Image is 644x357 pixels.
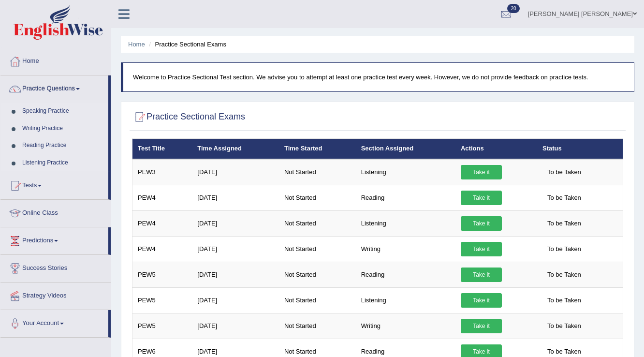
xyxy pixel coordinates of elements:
a: Take it [461,293,502,308]
a: Your Account [0,310,108,334]
td: PEW5 [132,287,192,313]
a: Reading Practice [18,137,108,154]
a: Predictions [0,227,108,252]
p: Welcome to Practice Sectional Test section. We advise you to attempt at least one practice test e... [133,73,624,82]
span: To be Taken [542,293,586,308]
span: To be Taken [542,216,586,231]
a: Home [128,41,145,48]
td: Not Started [279,210,356,236]
td: PEW5 [132,262,192,287]
td: Not Started [279,262,356,287]
a: Online Class [0,200,111,224]
td: [DATE] [192,287,279,313]
td: [DATE] [192,313,279,339]
td: PEW5 [132,313,192,339]
td: [DATE] [192,210,279,236]
td: [DATE] [192,262,279,287]
td: Writing [356,313,455,339]
span: To be Taken [542,191,586,205]
td: PEW3 [132,159,192,185]
td: [DATE] [192,185,279,210]
span: To be Taken [542,242,586,256]
a: Success Stories [0,255,111,279]
span: 20 [507,4,519,13]
td: PEW4 [132,236,192,262]
td: PEW4 [132,210,192,236]
td: Not Started [279,236,356,262]
th: Time Assigned [192,139,279,159]
td: [DATE] [192,159,279,185]
span: To be Taken [542,268,586,282]
td: [DATE] [192,236,279,262]
td: Not Started [279,287,356,313]
span: To be Taken [542,165,586,179]
td: Reading [356,262,455,287]
td: PEW4 [132,185,192,210]
td: Listening [356,159,455,185]
a: Speaking Practice [18,103,108,120]
th: Time Started [279,139,356,159]
td: Not Started [279,313,356,339]
li: Practice Sectional Exams [146,40,226,49]
th: Status [537,139,623,159]
td: Writing [356,236,455,262]
a: Listening Practice [18,154,108,172]
th: Section Assigned [356,139,455,159]
a: Take it [461,242,502,256]
a: Take it [461,268,502,282]
a: Take it [461,319,502,333]
a: Tests [0,172,108,196]
a: Take it [461,191,502,205]
a: Practice Questions [0,75,108,100]
a: Home [0,48,111,72]
td: Reading [356,185,455,210]
td: Listening [356,210,455,236]
span: To be Taken [542,319,586,333]
a: Take it [461,165,502,179]
a: Strategy Videos [0,283,111,307]
th: Actions [455,139,537,159]
td: Listening [356,287,455,313]
h2: Practice Sectional Exams [132,110,245,124]
td: Not Started [279,159,356,185]
a: Writing Practice [18,120,108,137]
a: Take it [461,216,502,231]
th: Test Title [132,139,192,159]
td: Not Started [279,185,356,210]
